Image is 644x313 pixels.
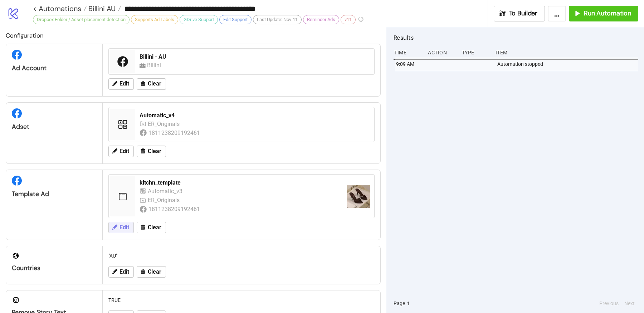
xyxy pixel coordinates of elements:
button: Edit [108,266,134,278]
div: ER_Originals [148,196,181,205]
div: Countries [12,264,97,272]
div: 9:09 AM [395,57,424,71]
span: Billini AU [87,4,116,13]
button: Edit [108,222,134,233]
a: Billini AU [87,5,121,12]
button: Clear [137,146,166,157]
div: Ad Account [12,64,97,72]
button: Clear [137,78,166,90]
div: Dropbox Folder / Asset placement detection [33,15,130,24]
div: TRUE [106,293,377,307]
div: Template Ad [12,190,97,198]
div: Supports Ad Labels [131,15,178,24]
div: GDrive Support [180,15,218,24]
span: Edit [119,80,129,87]
span: Edit [119,269,129,275]
div: kitchn_template [140,179,341,187]
div: Automatic_v4 [140,112,370,119]
div: "AU" [106,249,377,263]
div: Billini - AU [140,53,370,61]
div: ER_Originals [148,119,181,128]
span: Edit [119,148,129,155]
span: Run Automation [584,9,631,18]
button: Next [622,299,637,307]
h2: Results [394,33,638,42]
button: To Builder [494,6,545,21]
span: Clear [148,80,161,87]
button: ... [548,6,566,21]
h2: Configuration [6,31,381,40]
div: Action [427,46,456,59]
div: 1811238209192461 [148,205,201,214]
div: Item [495,46,638,59]
div: Billini [147,61,164,70]
a: < Automations [33,5,87,12]
span: Edit [119,224,129,231]
div: Automatic_v3 [148,187,184,196]
button: 1 [405,299,412,307]
button: Previous [597,299,621,307]
button: Clear [137,222,166,233]
img: https://scontent-fra3-1.xx.fbcdn.net/v/t45.1600-4/497376914_660076396899792_5276850276394003710_n... [347,185,370,208]
button: Edit [108,78,134,90]
div: Automation stopped [497,57,640,71]
button: Run Automation [569,6,638,21]
div: 1811238209192461 [148,128,201,137]
div: Edit Support [219,15,252,24]
span: To Builder [509,9,538,18]
span: Clear [148,224,161,231]
div: Last Update: Nov-11 [253,15,302,24]
div: Reminder Ads [303,15,339,24]
div: Adset [12,123,97,131]
button: Clear [137,266,166,278]
button: Edit [108,146,134,157]
span: Clear [148,269,161,275]
div: v11 [341,15,356,24]
span: Clear [148,148,161,155]
div: Type [461,46,490,59]
div: Time [394,46,422,59]
span: Page [394,299,405,307]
